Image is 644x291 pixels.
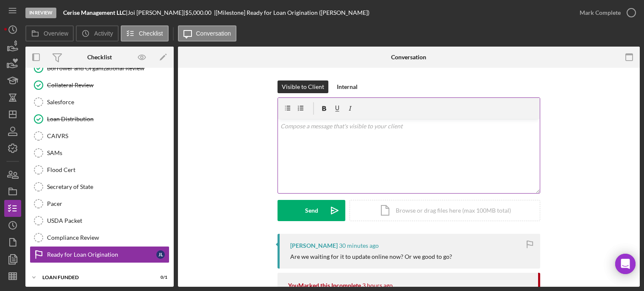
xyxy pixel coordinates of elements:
a: Collateral Review [30,77,169,94]
time: 2025-08-14 17:28 [339,242,379,249]
div: LOAN FUNDED [42,275,146,280]
div: Mark Complete [580,4,621,21]
button: Activity [76,25,118,42]
div: USDA Packet [47,217,169,224]
div: $5,000.00 [185,9,214,16]
div: Are we waiting for it to update online now? Or we good to go? [290,253,452,260]
div: Secretary of State [47,183,169,190]
div: Ready for Loan Origination [47,251,156,258]
div: Salesforce [47,99,169,105]
div: Flood Cert [47,166,169,173]
a: Pacer [30,195,169,212]
div: Loan Distribution [47,116,169,122]
button: Checklist [121,25,169,42]
div: Open Intercom Messenger [615,254,636,274]
button: Send [278,200,345,221]
label: Overview [44,30,68,37]
a: Salesforce [30,94,169,111]
div: | [Milestone] Ready for Loan Origination ([PERSON_NAME]) [214,9,369,16]
label: Conversation [196,30,231,37]
div: Internal [337,80,358,93]
div: In Review [25,8,56,18]
div: [PERSON_NAME] [290,242,338,249]
a: Flood Cert [30,161,169,178]
div: SAMs [47,150,169,156]
a: USDA Packet [30,212,169,229]
div: You Marked this Incomplete [288,282,361,289]
b: Cerise Management LLC [63,9,126,16]
a: CAIVRS [30,127,169,144]
button: Visible to Client [278,80,328,93]
a: Ready for Loan OriginationJL [30,246,169,263]
div: Compliance Review [47,234,169,241]
div: Conversation [391,54,426,61]
a: Borrower and Organizational Review [30,60,169,77]
button: Internal [333,80,362,93]
label: Activity [94,30,113,37]
div: J L [156,250,165,259]
div: Joi [PERSON_NAME] | [128,9,185,16]
button: Mark Complete [571,4,640,21]
div: 0 / 1 [152,275,167,280]
div: Collateral Review [47,82,169,89]
button: Conversation [178,25,237,42]
div: | [63,9,128,16]
button: Overview [25,25,74,42]
a: Secretary of State [30,178,169,195]
a: Loan Distribution [30,111,169,127]
a: SAMs [30,144,169,161]
div: Visible to Client [282,80,324,93]
div: Borrower and Organizational Review [47,65,169,72]
div: Checklist [87,54,112,61]
a: Compliance Review [30,229,169,246]
div: CAIVRS [47,133,169,139]
label: Checklist [139,30,163,37]
div: Send [305,200,318,221]
time: 2025-08-14 14:28 [362,282,393,289]
div: Pacer [47,200,169,207]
